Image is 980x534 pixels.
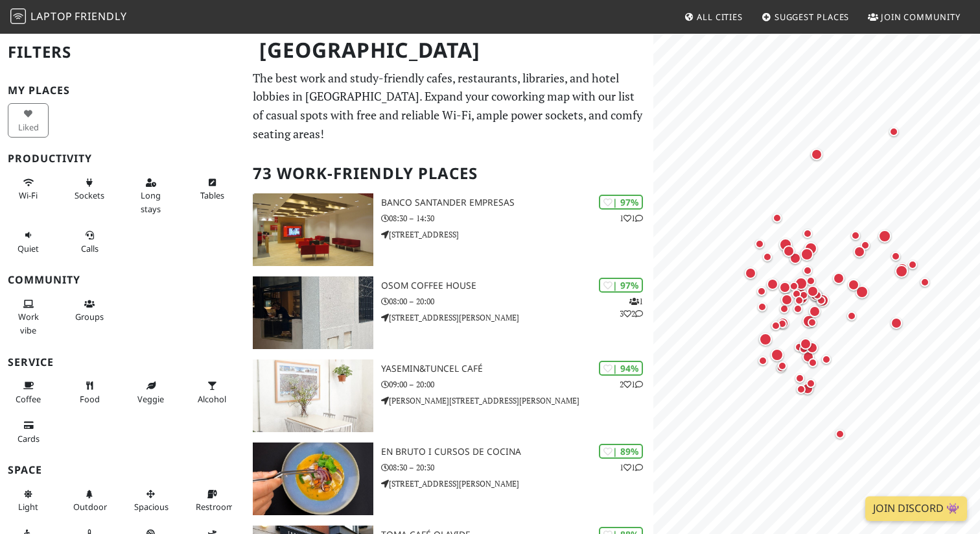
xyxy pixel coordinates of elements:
div: Map marker [792,370,808,386]
span: Credit cards [17,433,40,444]
div: Map marker [800,226,815,241]
div: Map marker [775,316,790,332]
a: Suggest Places [756,5,855,29]
div: Map marker [791,339,807,355]
div: Map marker [775,358,790,374]
div: Map marker [778,291,795,308]
div: Map marker [806,303,823,320]
h3: Osom Coffee House [381,280,653,291]
button: Light [8,483,49,518]
h3: Banco Santander Empresas [381,197,653,208]
img: yasemin&tuncel café [253,359,373,432]
div: Map marker [786,278,802,294]
img: Osom Coffee House [253,276,373,349]
div: Map marker [917,274,933,290]
div: Map marker [803,376,819,391]
span: Veggie [137,393,164,405]
p: 1 3 2 [620,295,643,320]
div: | 97% [599,195,643,210]
p: 1 1 [620,212,643,225]
div: Map marker [851,243,868,260]
span: All Cities [697,11,743,23]
span: Alcohol [198,393,226,405]
img: LaptopFriendly [10,8,26,24]
div: Map marker [775,315,791,332]
span: Quiet [17,243,39,254]
h2: Filters [8,32,237,72]
div: Map marker [752,236,767,252]
div: Map marker [845,276,862,293]
div: Map marker [888,249,904,264]
div: | 97% [599,278,643,293]
div: Map marker [776,301,792,317]
div: Map marker [886,124,902,140]
button: Sockets [69,172,110,206]
div: Map marker [876,227,894,245]
div: Map marker [800,263,815,278]
p: 09:00 – 20:00 [381,378,653,391]
span: Group tables [75,311,104,322]
span: Spacious [134,501,169,513]
div: Map marker [797,335,814,352]
span: Power sockets [75,189,104,201]
button: Long stays [130,172,171,219]
button: Cards [8,415,49,449]
div: Map marker [800,312,818,330]
div: Map marker [892,262,911,280]
p: The best work and study-friendly cafes, restaurants, libraries, and hotel lobbies in [GEOGRAPHIC_... [253,69,646,143]
button: Outdoor [69,483,110,518]
h3: Space [8,464,237,476]
div: Map marker [804,315,820,330]
h3: Community [8,274,237,286]
h3: Service [8,356,237,369]
div: Map marker [776,236,795,254]
div: Map marker [793,382,809,397]
span: Laptop [30,9,73,23]
span: Work-friendly tables [200,189,224,201]
button: Wi-Fi [8,172,49,206]
div: Map marker [796,341,811,357]
span: Stable Wi-Fi [19,189,38,201]
button: Work vibe [8,293,49,341]
div: Map marker [768,318,784,334]
h3: EN BRUTO I CURSOS DE COCINA [381,446,653,457]
p: 2 1 [620,378,643,391]
button: Spacious [130,483,171,518]
div: Map marker [754,284,769,299]
div: Map marker [768,346,786,364]
p: 08:00 – 20:00 [381,295,653,308]
a: yasemin&tuncel café | 94% 21 yasemin&tuncel café 09:00 – 20:00 [PERSON_NAME][STREET_ADDRESS][PERS... [245,359,653,432]
span: Outdoor area [73,501,107,513]
div: Map marker [853,283,871,301]
div: Map marker [742,265,759,282]
button: Food [69,375,110,409]
button: Groups [69,293,110,328]
div: Map marker [754,299,770,315]
p: 08:30 – 14:30 [381,212,653,225]
button: Coffee [8,375,49,409]
button: Restroom [192,483,233,518]
span: Food [80,393,100,405]
a: Osom Coffee House | 97% 132 Osom Coffee House 08:00 – 20:00 [STREET_ADDRESS][PERSON_NAME] [245,276,653,349]
div: Map marker [776,279,793,296]
div: Map marker [769,210,785,226]
p: [STREET_ADDRESS] [381,228,653,241]
div: Map marker [798,245,816,263]
img: EN BRUTO I CURSOS DE COCINA [253,443,373,515]
div: Map marker [780,243,797,260]
div: Map marker [844,308,859,324]
p: [PERSON_NAME][STREET_ADDRESS][PERSON_NAME] [381,394,653,407]
div: Map marker [857,237,873,253]
div: | 94% [599,361,643,376]
a: LaptopFriendly LaptopFriendly [10,6,127,29]
span: Suggest Places [775,11,850,23]
span: Natural light [18,501,38,513]
div: Map marker [804,339,821,356]
a: Banco Santander Empresas | 97% 11 Banco Santander Empresas 08:30 – 14:30 [STREET_ADDRESS] [245,193,653,266]
h3: My Places [8,84,237,97]
div: Map marker [787,250,804,267]
div: Map marker [773,360,789,376]
a: Join Community [863,5,966,29]
button: Quiet [8,225,49,259]
p: 1 1 [620,461,643,474]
